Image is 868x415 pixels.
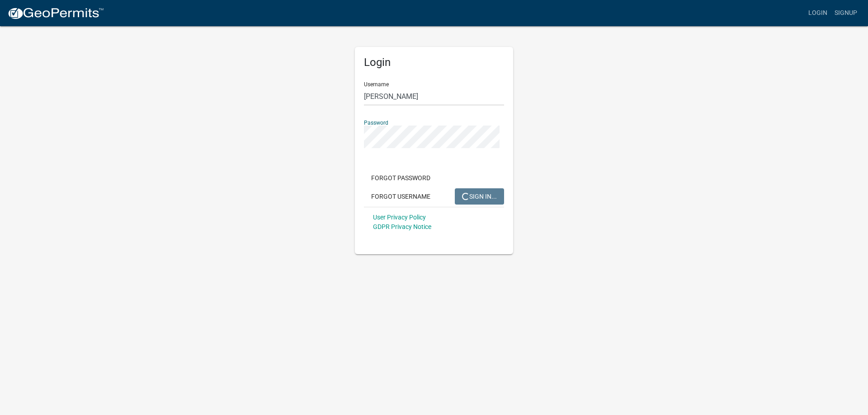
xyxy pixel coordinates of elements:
[462,193,497,200] span: SIGN IN...
[364,56,504,69] h5: Login
[364,188,438,205] button: Forgot Username
[831,5,861,22] a: Signup
[373,214,426,221] a: User Privacy Policy
[455,188,504,205] button: SIGN IN...
[373,223,431,230] a: GDPR Privacy Notice
[364,170,438,186] button: Forgot Password
[805,5,831,22] a: Login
